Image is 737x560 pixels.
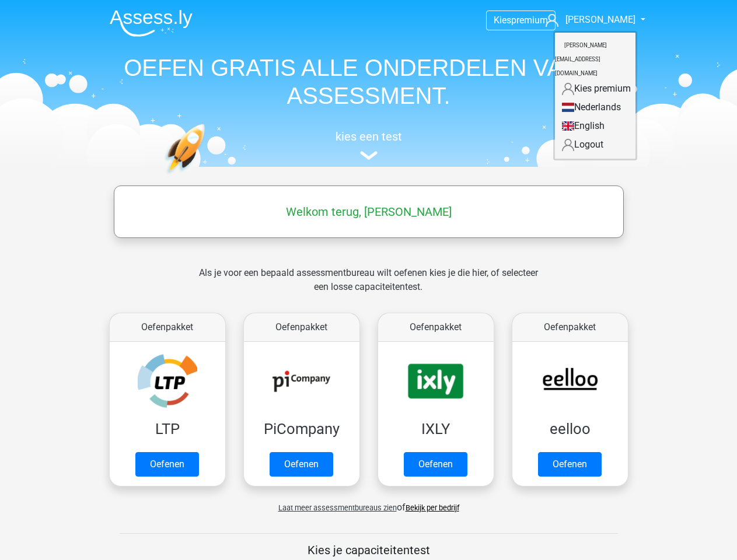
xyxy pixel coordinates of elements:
img: Assessly [110,9,193,37]
a: Bekijk per bedrijf [406,503,459,512]
a: Kiespremium [487,12,555,28]
img: assessment [360,151,378,160]
h1: OEFEN GRATIS ALLE ONDERDELEN VAN JE ASSESSMENT. [100,54,637,110]
div: of [100,491,637,514]
a: kies een test [100,129,637,160]
a: Logout [555,135,635,154]
img: oefenen [165,124,250,229]
h5: kies een test [100,129,637,143]
a: Oefenen [404,452,467,477]
a: Kies premium [555,79,635,98]
div: [PERSON_NAME] [553,31,637,160]
span: premium [511,15,548,26]
a: English [555,117,635,135]
small: [PERSON_NAME][EMAIL_ADDRESS][DOMAIN_NAME] [555,33,607,86]
a: Oefenen [135,452,199,477]
h5: Welkom terug, [PERSON_NAME] [120,205,618,219]
div: Als je voor een bepaald assessmentbureau wilt oefenen kies je die hier, of selecteer een losse ca... [190,266,547,308]
a: [PERSON_NAME] [541,13,637,27]
h5: Kies je capaciteitentest [120,543,618,557]
span: Kies [494,15,511,26]
a: Oefenen [270,452,333,477]
a: Oefenen [538,452,602,477]
a: Nederlands [555,98,635,117]
span: Laat meer assessmentbureaus zien [278,503,397,512]
span: [PERSON_NAME] [565,14,635,25]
